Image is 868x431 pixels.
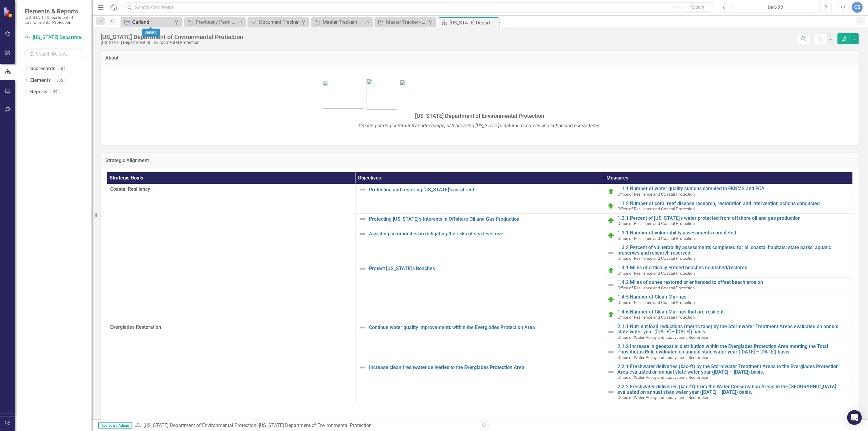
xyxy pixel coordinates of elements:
div: [US_STATE] Department of Environmental Protection [101,40,243,45]
td: Double-Click to Edit Right Click for Context Menu [604,307,852,322]
img: Not Defined [607,249,615,257]
div: Garland [132,18,172,26]
div: Dec-22 [734,4,817,11]
div: [US_STATE] Department of Environmental Protection [259,422,372,428]
span: Office of Resilience and Coastal Protection [618,315,695,320]
span: Office of Water Policy and Ecosystems Restoration [618,375,710,380]
img: bhsp1.png [323,80,364,109]
span: Elements & Reports [24,8,85,15]
td: Double-Click to Edit Right Click for Context Menu [356,184,604,213]
a: 1.4.2 Miles of dunes restored or enhanced to offset beach erosion [618,280,849,285]
img: Routing [607,188,615,195]
td: Double-Click to Edit Right Click for Context Menu [356,263,604,322]
input: Search Below... [24,49,85,59]
a: Garland [122,18,172,26]
img: Not Defined [359,230,366,237]
div: Master Tracker - Current User [386,18,426,26]
a: Assisting communities in mitigating the risks of sea level rise [369,231,601,237]
a: Protecting and restoring [US_STATE]'s coral reef [369,187,601,193]
span: Office of Resilience and Coastal Protection [618,206,695,211]
img: Routing [607,311,615,318]
a: Master Tracker - Current User [376,18,426,26]
span: Office of Water Policy and Ecosystems Restoration [618,335,710,340]
img: Not Defined [359,364,366,371]
div: Garland [142,29,160,37]
a: Document Tracker [249,18,299,26]
td: Double-Click to Edit Right Click for Context Menu [604,228,852,243]
td: Double-Click to Edit Right Click for Context Menu [604,362,852,382]
td: Double-Click to Edit Right Click for Context Menu [604,213,852,228]
span: Everglades Restoration [110,324,352,331]
div: 206 [54,78,66,83]
a: 1.3.2 Percent of vulnerability assessments completed for all coastal habitats: state parks, aquat... [618,245,849,255]
a: Continue water quality improvements within the Everglades Protection Area [369,325,601,330]
img: Routing [607,202,615,210]
span: Office of Resilience and Coastal Protection [618,271,695,276]
img: Routing [607,217,615,224]
h3: About [105,55,854,61]
span: Office of Water Policy and Ecosystems Restoration [618,395,710,400]
span: Search [691,5,704,9]
a: Previously Permitted Tracker [186,18,236,26]
h3: Strategic Alignment [105,158,854,163]
a: Scorecards [30,65,55,72]
td: Double-Click to Edit Right Click for Context Menu [604,184,852,199]
span: [US_STATE] Department of Environmental Protection [415,113,544,119]
div: Open Intercom Messenger [847,410,862,425]
td: Double-Click to Edit Right Click for Context Menu [604,322,852,342]
span: Office of Resilience and Coastal Protection [618,256,695,261]
img: Routing [607,267,615,274]
a: 1.1.2 Number of coral reef disease research, restoration and intervention actions conducted [618,201,849,206]
img: Not Defined [607,348,615,356]
div: 61 [58,66,68,71]
a: 1.2.1 Percent of [US_STATE]'s water protected from offshore oil and gas production [618,215,849,221]
span: Office of Resilience and Coastal Protection [618,221,695,226]
div: Document Tracker [259,18,299,26]
a: 2.2.1 Freshwater deliveries (kac-ft) by the Stormwater Treatment Areas to the Everglades Protecti... [618,364,849,375]
img: Not Defined [359,265,366,272]
td: Double-Click to Edit Right Click for Context Menu [356,322,604,362]
span: Office of Resilience and Coastal Protection [618,192,695,197]
img: Not Defined [359,324,366,331]
td: Double-Click to Edit Right Click for Context Menu [604,382,852,402]
img: Not Defined [607,388,615,396]
a: Increase clean freshwater deliveries to the Everglades Protection Area [369,365,601,370]
div: Previously Permitted Tracker [196,18,236,26]
div: Master Tracker (External) [323,18,363,26]
img: FL-DEP-LOGO-color-sam%20v4.jpg [367,79,397,110]
button: Dec-22 [732,2,819,13]
td: Double-Click to Edit Right Click for Context Menu [356,228,604,263]
em: Creating strong community partnerships, safeguarding [US_STATE]'s natural resources and enhancing... [359,123,601,129]
input: Search ClearPoint... [124,2,714,13]
small: [US_STATE] Department of Environmental Protection [24,15,85,25]
a: 2.1.1 Nutrient load reductions (metric tons) by the Stormwater Treatment Areas evaluated on annua... [618,324,849,335]
span: Office of Resilience and Coastal Protection [618,236,695,241]
td: Double-Click to Edit Right Click for Context Menu [604,278,852,292]
span: Coastal Resiliency [110,186,352,193]
img: Routing [607,296,615,303]
a: 1.4.1 Miles of critically eroded beaches nourished/restored [618,265,849,270]
img: bird1.png [400,80,439,109]
a: [US_STATE] Department of Environmental Protection [143,422,256,428]
button: GS [852,2,863,13]
a: Master Tracker (External) [313,18,363,26]
button: Search [682,3,713,12]
div: 39 [50,89,60,95]
a: 1.4.6 Number of Clean Marinas that are resilient [618,309,849,315]
div: [US_STATE] Department of Environmental Protection [450,19,497,27]
a: 1.3.1 Number of vulnerability assessments completed [618,230,849,236]
span: Office of Resilience and Coastal Protection [618,285,695,290]
div: [US_STATE] Department of Environmental Protection [101,34,243,40]
img: Not Defined [359,215,366,223]
span: Office of Water Policy and Ecosystems Restoration [618,355,710,360]
td: Double-Click to Edit Right Click for Context Menu [604,292,852,307]
td: Double-Click to Edit Right Click for Context Menu [604,199,852,213]
img: Not Defined [607,368,615,376]
td: Double-Click to Edit Right Click for Context Menu [356,362,604,402]
div: » [135,422,475,429]
td: Double-Click to Edit Right Click for Context Menu [604,243,852,263]
img: Routing [607,232,615,239]
a: Elements [30,77,51,84]
span: Scorecard Admin [98,422,132,429]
